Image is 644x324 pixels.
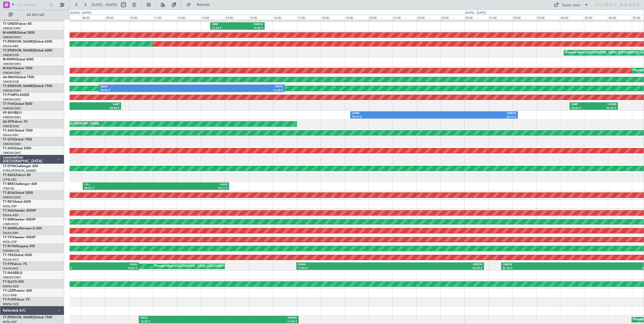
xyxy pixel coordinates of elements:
[571,103,594,106] div: VABP
[3,191,33,195] a: T7-BDAGlobal 5000
[352,112,434,115] div: LFMN
[3,240,17,244] a: WSSL/XSP
[345,15,369,20] div: 19:00
[249,15,273,20] div: 15:00
[3,40,52,43] a: T7-[PERSON_NAME]Global 6000
[298,267,390,270] div: 17:00 Z
[3,267,19,271] a: VHHH/HKG
[352,115,434,119] div: 19:15 Z
[3,111,14,115] span: VP-BVV
[192,85,283,89] div: OKKK
[63,267,100,270] div: 07:10 Z
[594,106,616,110] div: 06:25 Z
[560,15,584,20] div: 04:00
[584,15,608,20] div: 05:00
[3,44,19,48] a: DNAA/ABV
[71,11,91,15] div: [DATE] - [DATE]
[3,200,31,204] a: T7-RICGlobal 6000
[201,15,225,20] div: 13:00
[3,320,17,324] a: WSSL/XSP
[219,316,297,320] div: OMDW
[571,106,594,110] div: 04:25 Z
[488,15,512,20] div: 01:00
[14,13,57,17] span: All Aircraft
[3,120,13,123] span: A6-EFI
[3,236,13,239] span: T7-TST
[3,191,15,195] span: T7-BDA
[3,62,21,66] a: OMDW/DWC
[63,263,100,267] div: ZBAD
[129,15,153,20] div: 10:00
[512,15,536,20] div: 02:00
[3,147,31,150] a: T7-AIXGlobal 5000
[3,111,22,115] a: VP-BVVBBJ1
[3,254,14,257] span: T7-TRX
[84,187,156,190] div: 08:05 Z
[81,103,119,106] div: VABP
[3,280,15,284] span: T7-ELLY
[3,147,13,150] span: T7-AIX
[3,227,15,230] span: T7-XAM
[212,23,237,26] div: ORBI
[3,71,21,75] a: OMDW/DWC
[551,1,591,9] button: Quick Links
[192,89,283,92] div: 16:30 Z
[84,183,156,187] div: LJLJ
[3,49,52,52] a: T7-[PERSON_NAME]Global 6000
[3,106,21,111] a: OMDW/DWC
[594,103,616,106] div: VOMM
[297,15,321,20] div: 17:00
[140,316,219,320] div: WSSL
[3,138,14,141] span: T7-GTS
[3,22,32,26] a: T7-ONEXFalcon 8X
[3,58,34,61] a: M-RRRRGlobal 6000
[3,209,36,212] a: T7-XALHawker 850XP
[3,120,27,123] a: A6-EFIFalcon 7X
[3,76,16,79] span: A6-MAH
[321,15,345,20] div: 18:00
[140,320,219,324] div: 10:25 Z
[3,40,34,43] span: T7-[PERSON_NAME]
[3,200,13,204] span: T7-RIC
[153,15,177,20] div: 11:00
[3,222,19,226] a: LFMN/NCE
[100,263,137,267] div: VHHH
[3,129,14,132] span: T7-AAY
[3,53,19,57] a: OMDB/DXB
[3,209,14,212] span: T7-XAL
[3,94,29,97] a: T7-P1MPG-650ER
[3,26,21,30] a: OMDW/DWC
[3,254,32,257] a: T7-TRXGlobal 6500
[101,85,192,89] div: ZBAA
[3,31,35,35] a: M-AMBRGlobal 5000
[3,49,34,52] span: T7-[PERSON_NAME]
[3,298,30,301] a: T7-PJ29Falcon 7X
[101,89,192,92] div: 08:45 Z
[81,15,105,20] div: 08:00
[3,182,14,186] span: T7-BRE
[3,271,22,275] a: T7-NASBBJ2
[92,2,117,7] span: [DATE] - [DATE]
[105,15,129,20] div: 09:00
[434,115,516,119] div: 02:15 Z
[3,231,19,235] a: DNAA/ABV
[3,302,19,306] a: WMSA/SZB
[3,67,14,70] span: M-RAFI
[3,174,16,177] span: T7-EAGL
[3,58,15,61] span: M-RRRR
[3,218,36,221] a: T7-EMIHawker 900XP
[503,267,577,270] div: 01:33 Z
[156,183,227,187] div: UAAA
[237,26,263,30] div: 15:40 Z
[3,142,21,146] a: OMDW/DWC
[390,267,482,270] div: 00:50 Z
[434,112,516,115] div: OMDW
[3,289,32,292] a: T7-LZZIPraetor 600
[192,3,215,7] span: Refresh
[3,80,19,84] a: OMDB/DXB
[3,98,21,102] a: OMDW/DWC
[3,245,35,248] a: T7-N1960Legacy 650
[3,174,31,177] a: T7-EAGLFalcon 8X
[177,15,201,20] div: 12:00
[440,15,464,20] div: 23:00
